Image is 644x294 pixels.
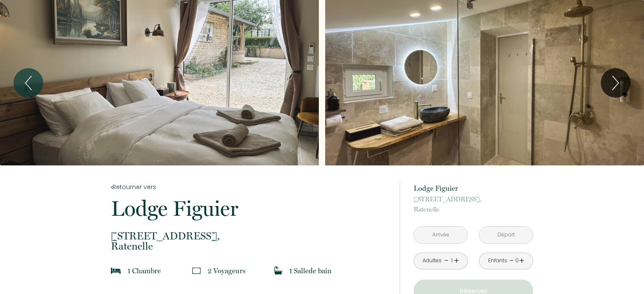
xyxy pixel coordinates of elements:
[414,194,533,214] p: Ratenelle
[14,68,43,98] button: Previous
[414,227,467,243] input: Arrivée
[243,267,246,275] span: s
[111,231,389,241] span: [STREET_ADDRESS],
[519,254,524,267] a: +
[207,265,246,277] p: 2 Voyageur
[450,257,454,265] div: 1
[509,254,514,267] a: -
[414,182,533,194] p: Lodge Figuier
[111,231,389,251] p: Ratenelle
[192,267,201,275] img: guests
[479,227,533,243] input: Départ
[515,257,519,265] div: 0
[414,194,533,204] span: [STREET_ADDRESS],
[488,257,507,265] div: Enfants
[601,68,630,98] button: Next
[111,198,389,219] p: Lodge Figuier
[111,182,389,192] a: Retourner vers
[454,254,459,267] a: +
[444,254,449,267] a: -
[289,265,332,277] p: 1 Salle de bain
[423,257,442,265] div: Adultes
[127,265,161,277] p: 1 Chambre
